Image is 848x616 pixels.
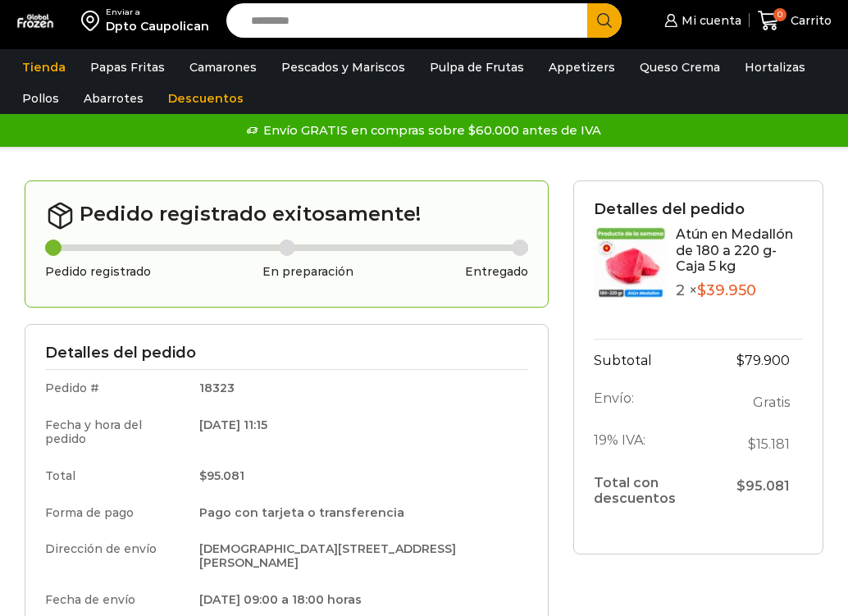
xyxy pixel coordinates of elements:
[587,3,622,38] button: Search button
[106,18,209,34] div: Dpto Caupolican
[188,407,529,458] td: [DATE] 11:15
[81,7,106,34] img: address-field-icon.svg
[677,12,741,29] span: Mi cuenta
[45,407,188,458] td: Fecha y hora del pedido
[736,52,814,83] a: Hortalizas
[45,201,528,230] h2: Pedido registrado exitosamente!
[736,353,790,368] bdi: 79.900
[82,52,173,83] a: Papas Fritas
[736,353,745,368] span: $
[14,52,74,83] a: Tienda
[45,265,151,279] h3: Pedido registrado
[748,436,756,452] span: $
[273,52,413,83] a: Pescados y Mariscos
[45,370,188,407] td: Pedido #
[106,7,209,18] div: Enviar a
[75,83,152,114] a: Abarrotes
[676,282,803,300] p: 2 ×
[188,531,529,582] td: [DEMOGRAPHIC_DATA][STREET_ADDRESS][PERSON_NAME]
[188,495,529,532] td: Pago con tarjeta o transferencia
[188,582,529,615] td: [DATE] 09:00 a 18:00 horas
[697,281,756,299] bdi: 39.950
[45,582,188,615] td: Fecha de envío
[160,83,252,114] a: Descuentos
[465,265,528,279] h3: Entregado
[188,370,529,407] td: 18323
[748,436,790,452] span: 15.181
[199,468,207,483] span: $
[594,381,723,423] th: Envío:
[594,339,723,381] th: Subtotal
[422,52,532,83] a: Pulpa de Frutas
[45,345,528,363] h3: Detalles del pedido
[45,531,188,582] td: Dirección de envío
[631,52,728,83] a: Queso Crema
[676,226,793,273] a: Atún en Medallón de 180 a 220 g- Caja 5 kg
[45,458,188,495] td: Total
[14,83,67,114] a: Pollos
[199,468,244,483] bdi: 95.081
[45,495,188,532] td: Forma de pago
[736,478,745,494] span: $
[786,12,832,29] span: Carrito
[723,381,803,423] td: Gratis
[736,478,790,494] span: 95.081
[594,465,723,515] th: Total con descuentos
[697,281,706,299] span: $
[660,4,741,37] a: Mi cuenta
[594,201,803,219] h3: Detalles del pedido
[758,2,832,40] a: 0 Carrito
[181,52,265,83] a: Camarones
[540,52,623,83] a: Appetizers
[594,423,723,465] th: 19% IVA:
[773,8,786,21] span: 0
[262,265,353,279] h3: En preparación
